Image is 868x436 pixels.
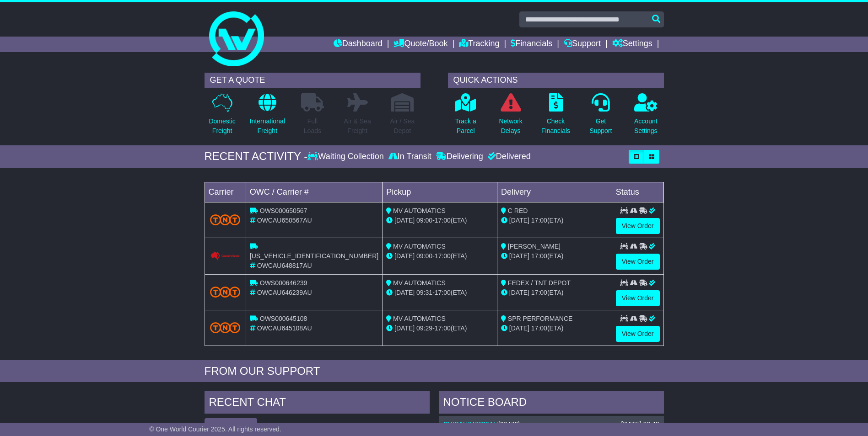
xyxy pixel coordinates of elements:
[394,324,415,332] span: [DATE]
[205,73,421,88] div: GET A QUOTE
[307,152,386,162] div: Waiting Collection
[257,289,312,296] span: OWCAU646239AU
[508,207,528,214] span: C RED
[210,322,240,333] img: TNT_Domestic.png
[344,117,371,136] p: Air & Sea Freight
[250,252,378,260] span: [US_VEHICLE_IDENTIFICATION_NUMBER]
[498,93,523,141] a: NetworkDelays
[246,182,382,202] td: OWC / Carrier #
[394,37,447,52] a: Quote/Book
[260,279,307,287] span: OWS000646239
[621,420,659,428] div: [DATE] 06:43
[509,217,529,224] span: [DATE]
[634,93,658,141] a: AccountSettings
[435,289,451,296] span: 17:00
[443,420,498,428] a: OWCAU646239AU
[394,289,415,296] span: [DATE]
[434,152,485,162] div: Delivering
[616,218,660,234] a: View Order
[634,117,658,136] p: Account Settings
[257,217,312,224] span: OWCAU650567AU
[416,252,432,260] span: 09:00
[501,288,608,298] div: (ETA)
[459,37,499,52] a: Tracking
[564,37,601,52] a: Support
[205,150,308,163] div: RECENT ACTIVITY -
[210,214,240,225] img: TNT_Domestic.png
[501,324,608,333] div: (ETA)
[443,420,659,428] div: ( )
[210,251,240,261] img: Couriers_Please.png
[612,37,652,52] a: Settings
[301,117,324,136] p: Full Loads
[334,37,383,52] a: Dashboard
[394,252,415,260] span: [DATE]
[541,93,571,141] a: CheckFinancials
[205,365,664,378] div: FROM OUR SUPPORT
[260,315,307,322] span: OWS000645108
[531,289,547,296] span: 17:00
[393,207,446,214] span: MV AUTOMATICS
[205,418,257,434] button: View All Chats
[393,279,446,287] span: MV AUTOMATICS
[149,425,281,433] span: © One World Courier 2025. All rights reserved.
[612,182,663,202] td: Status
[386,288,493,298] div: - (ETA)
[416,217,432,224] span: 09:00
[616,290,660,306] a: View Order
[455,117,476,136] p: Track a Parcel
[209,117,235,136] p: Domestic Freight
[589,93,612,141] a: GetSupport
[497,182,612,202] td: Delivery
[455,93,477,141] a: Track aParcel
[531,217,547,224] span: 17:00
[435,252,451,260] span: 17:00
[249,93,286,141] a: InternationalFreight
[257,324,312,332] span: OWCAU645108AU
[383,182,497,202] td: Pickup
[485,152,531,162] div: Delivered
[508,279,571,287] span: FEDEX / TNT DEPOT
[393,243,446,250] span: MV AUTOMATICS
[208,93,236,141] a: DomesticFreight
[386,251,493,261] div: - (ETA)
[435,217,451,224] span: 17:00
[511,37,552,52] a: Financials
[531,324,547,332] span: 17:00
[210,287,240,298] img: TNT_Domestic.png
[394,217,415,224] span: [DATE]
[616,254,660,270] a: View Order
[589,117,612,136] p: Get Support
[257,262,312,269] span: OWCAU648817AU
[393,315,446,322] span: MV AUTOMATICS
[616,326,660,342] a: View Order
[509,252,529,260] span: [DATE]
[435,324,451,332] span: 17:00
[448,73,664,88] div: QUICK ACTIONS
[501,251,608,261] div: (ETA)
[416,324,432,332] span: 09:29
[386,216,493,225] div: - (ETA)
[205,391,430,416] div: RECENT CHAT
[501,216,608,225] div: (ETA)
[508,315,573,322] span: SPR PERFORMANCE
[416,289,432,296] span: 09:31
[386,152,434,162] div: In Transit
[386,324,493,333] div: - (ETA)
[260,207,307,214] span: OWS000650567
[531,252,547,260] span: 17:00
[250,117,285,136] p: International Freight
[509,289,529,296] span: [DATE]
[508,243,561,250] span: [PERSON_NAME]
[541,117,570,136] p: Check Financials
[205,182,246,202] td: Carrier
[390,117,415,136] p: Air / Sea Depot
[499,117,522,136] p: Network Delays
[439,391,664,416] div: NOTICE BOARD
[500,420,518,428] span: 26476
[509,324,529,332] span: [DATE]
